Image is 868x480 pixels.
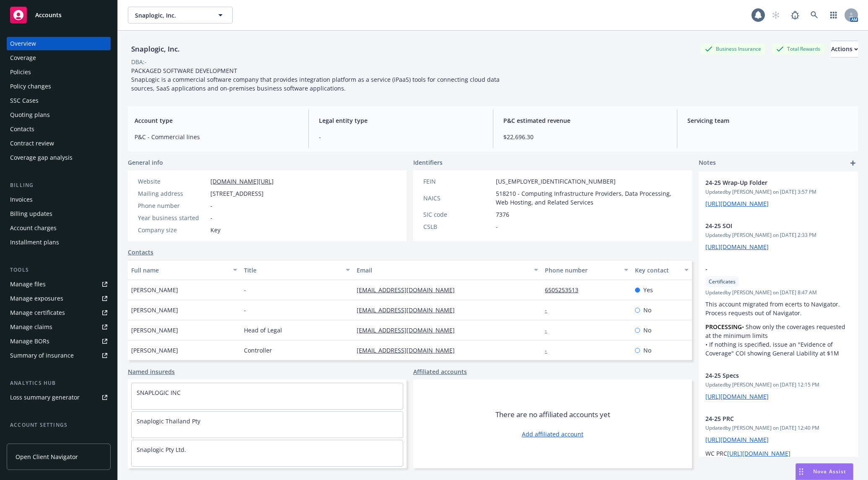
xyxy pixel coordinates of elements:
[831,41,858,57] div: Actions
[7,80,111,93] a: Policy changes
[7,3,111,27] a: Accounts
[10,207,52,221] div: Billing updates
[7,320,111,334] a: Manage claims
[705,300,851,317] p: This account migrated from ecerts to Navigator. Process requests out of Navigator.
[357,306,461,314] a: [EMAIL_ADDRESS][DOMAIN_NAME]
[7,349,111,362] a: Summary of insurance
[829,178,839,188] a: edit
[128,158,163,167] span: General info
[131,57,147,66] div: DBA: -
[496,177,616,186] span: [US_EMPLOYER_IDENTIFICATION_NUMBER]
[7,94,111,107] a: SSC Cases
[10,320,52,334] div: Manage claims
[135,116,298,125] span: Account type
[705,381,851,389] span: Updated by [PERSON_NAME] on [DATE] 12:15 PM
[727,449,790,457] a: [URL][DOMAIN_NAME]
[423,194,492,202] div: NAICS
[545,306,554,314] a: -
[687,116,851,125] span: Servicing team
[635,266,679,275] div: Key contact
[413,367,467,376] a: Affiliated accounts
[128,44,183,54] div: Snaplogic, Inc.
[829,221,839,231] a: edit
[841,221,851,231] a: remove
[705,178,829,187] span: 24-25 Wrap-Up Folder
[357,266,529,275] div: Email
[829,414,839,424] a: edit
[699,258,858,364] div: -CertificatesUpdatedby [PERSON_NAME] on [DATE] 8:47 AMThis account migrated from ecerts to Naviga...
[137,446,186,454] a: Snaplogic Pty Ltd.
[128,367,175,376] a: Named insureds
[423,177,492,186] div: FEIN
[796,464,806,480] div: Drag to move
[699,407,858,464] div: 24-25 PRCUpdatedby [PERSON_NAME] on [DATE] 12:40 PM[URL][DOMAIN_NAME]WC PRC[URL][DOMAIN_NAME]
[210,201,212,210] span: -
[705,323,742,331] strong: PROCESSING
[128,248,153,257] a: Contacts
[7,379,111,387] div: Analytics hub
[813,468,846,475] span: Nova Assist
[705,289,851,296] span: Updated by [PERSON_NAME] on [DATE] 8:47 AM
[495,410,610,420] span: There are no affiliated accounts yet
[841,265,851,275] a: remove
[787,7,803,23] a: Report a Bug
[705,322,851,358] p: • Show only the coverages requested at the minimum limits • If nothing is specified, issue an "Ev...
[7,122,111,136] a: Contacts
[10,65,31,79] div: Policies
[7,108,111,122] a: Quoting plans
[16,452,78,461] span: Open Client Navigator
[705,221,829,230] span: 24-25 SOI
[357,326,461,334] a: [EMAIL_ADDRESS][DOMAIN_NAME]
[545,286,585,294] a: 6505253513
[10,236,59,249] div: Installment plans
[128,260,241,280] button: Full name
[705,414,829,423] span: 24-25 PRC
[7,266,111,274] div: Tools
[10,306,65,319] div: Manage certificates
[131,306,178,314] span: [PERSON_NAME]
[244,306,246,314] span: -
[413,158,443,167] span: Identifiers
[10,94,39,107] div: SSC Cases
[841,178,851,188] a: remove
[643,326,651,335] span: No
[705,392,769,400] a: [URL][DOMAIN_NAME]
[131,266,228,275] div: Full name
[7,335,111,348] a: Manage BORs
[10,335,49,348] div: Manage BORs
[699,158,716,168] span: Notes
[542,260,632,280] button: Phone number
[241,260,353,280] button: Title
[423,222,492,231] div: CSLB
[7,137,111,150] a: Contract review
[138,226,207,234] div: Company size
[138,177,207,186] div: Website
[7,292,111,305] a: Manage exposures
[10,391,80,404] div: Loss summary generator
[699,364,858,407] div: 24-25 SpecsUpdatedby [PERSON_NAME] on [DATE] 12:15 PM[URL][DOMAIN_NAME]
[10,80,51,93] div: Policy changes
[10,433,46,446] div: Service team
[825,7,842,23] a: Switch app
[319,116,483,125] span: Legal entity type
[7,65,111,79] a: Policies
[767,7,784,23] a: Start snowing
[831,41,858,57] button: Actions
[131,326,178,335] span: [PERSON_NAME]
[128,7,233,23] button: Snaplogic, Inc.
[7,391,111,404] a: Loss summary generator
[643,285,653,294] span: Yes
[841,371,851,381] a: remove
[135,132,298,141] span: P&C - Commercial lines
[705,371,829,380] span: 24-25 Specs
[7,278,111,291] a: Manage files
[210,213,212,222] span: -
[138,213,207,222] div: Year business started
[210,226,220,234] span: Key
[829,371,839,381] a: edit
[709,278,736,285] span: Certificates
[10,349,74,362] div: Summary of insurance
[7,236,111,249] a: Installment plans
[137,417,200,425] a: Snaplogic Thailand Pty
[522,430,583,438] a: Add affiliated account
